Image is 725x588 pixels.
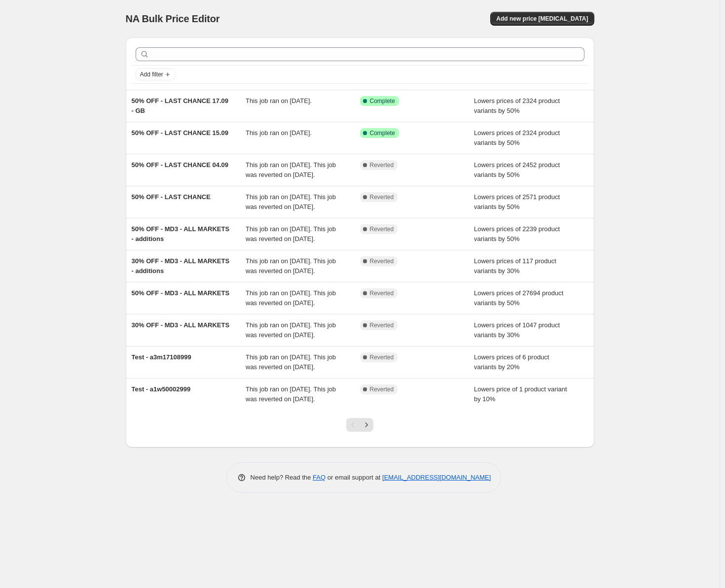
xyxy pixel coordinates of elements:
[132,193,211,201] span: 50% OFF - LAST CHANCE
[474,385,567,403] span: Lowers price of 1 product variant by 10%
[132,225,230,242] span: 50% OFF - MD3 - ALL MARKETS - additions
[132,353,191,361] span: Test - a3m17108999
[246,225,336,242] span: This job ran on [DATE]. This job was reverted on [DATE].
[246,385,336,403] span: This job ran on [DATE]. This job was reverted on [DATE].
[474,289,563,307] span: Lowers prices of 27694 product variants by 50%
[474,193,560,210] span: Lowers prices of 2571 product variants by 50%
[370,193,394,201] span: Reverted
[474,161,560,178] span: Lowers prices of 2452 product variants by 50%
[474,353,549,371] span: Lowers prices of 6 product variants by 20%
[246,97,312,104] span: This job ran on [DATE].
[370,257,394,265] span: Reverted
[246,353,336,371] span: This job ran on [DATE]. This job was reverted on [DATE].
[474,129,560,146] span: Lowers prices of 2324 product variants by 50%
[382,474,491,481] a: [EMAIL_ADDRESS][DOMAIN_NAME]
[370,321,394,329] span: Reverted
[474,97,560,114] span: Lowers prices of 2324 product variants by 50%
[246,257,336,275] span: This job ran on [DATE]. This job was reverted on [DATE].
[140,70,163,78] span: Add filter
[132,289,230,297] span: 50% OFF - MD3 - ALL MARKETS
[346,418,373,432] nav: Pagination
[370,289,394,297] span: Reverted
[496,15,588,23] span: Add new price [MEDICAL_DATA]
[132,257,230,275] span: 30% OFF - MD3 - ALL MARKETS - additions
[490,12,594,26] button: Add new price [MEDICAL_DATA]
[132,321,230,329] span: 30% OFF - MD3 - ALL MARKETS
[132,97,229,114] span: 50% OFF - LAST CHANCE 17.09 - GB
[126,13,220,24] span: NA Bulk Price Editor
[370,225,394,233] span: Reverted
[132,385,191,393] span: Test - a1w50002999
[251,474,313,481] span: Need help? Read the
[474,321,560,339] span: Lowers prices of 1047 product variants by 30%
[474,225,560,242] span: Lowers prices of 2239 product variants by 50%
[246,129,312,137] span: This job ran on [DATE].
[370,353,394,361] span: Reverted
[370,97,395,105] span: Complete
[474,257,556,275] span: Lowers prices of 117 product variants by 30%
[313,474,326,481] a: FAQ
[360,418,373,432] button: Next
[246,289,336,307] span: This job ran on [DATE]. This job was reverted on [DATE].
[246,321,336,339] span: This job ran on [DATE]. This job was reverted on [DATE].
[326,474,382,481] span: or email support at
[136,69,175,80] button: Add filter
[370,129,395,137] span: Complete
[132,129,229,137] span: 50% OFF - LAST CHANCE 15.09
[246,193,336,210] span: This job ran on [DATE]. This job was reverted on [DATE].
[370,161,394,169] span: Reverted
[246,161,336,178] span: This job ran on [DATE]. This job was reverted on [DATE].
[132,161,229,169] span: 50% OFF - LAST CHANCE 04.09
[370,385,394,393] span: Reverted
